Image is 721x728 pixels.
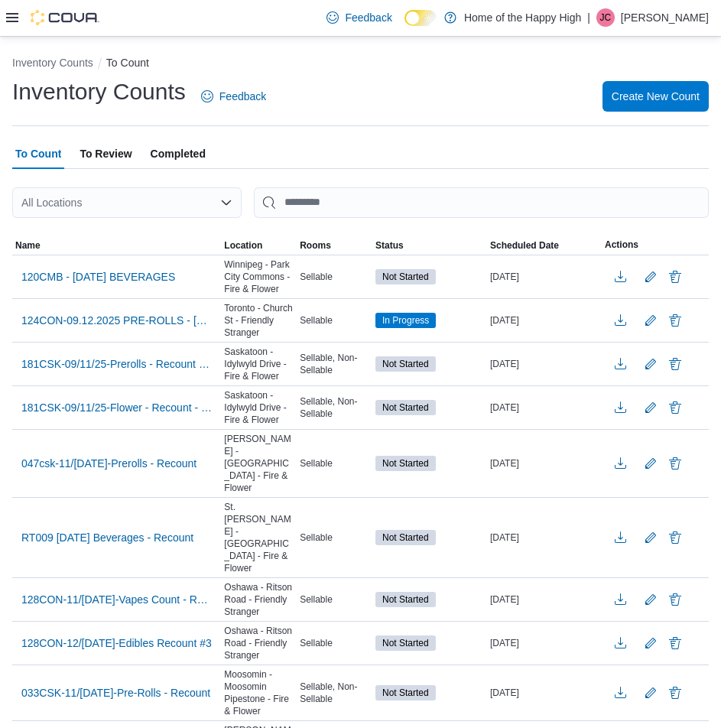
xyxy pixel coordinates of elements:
[605,239,638,251] span: Actions
[297,349,372,379] div: Sellable, Non-Sellable
[382,457,429,470] span: Not Started
[21,269,175,284] span: 120CMB - [DATE] BEVERAGES
[300,239,331,252] span: Rooms
[641,681,660,704] button: Edit count details
[106,57,149,69] button: To Count
[224,668,294,717] span: Moosomin - Moosomin Pipestone - Fire & Flower
[297,392,372,423] div: Sellable, Non-Sellable
[375,400,436,415] span: Not Started
[195,81,272,112] a: Feedback
[487,684,602,702] div: [DATE]
[666,398,684,417] button: Delete
[31,10,99,25] img: Cova
[666,311,684,330] button: Delete
[224,389,294,426] span: Saskatoon - Idylwyld Drive - Fire & Flower
[21,313,212,328] span: 124CON-09.12.2025 PRE-ROLLS - [GEOGRAPHIC_DATA][DEMOGRAPHIC_DATA] St - Friendly Stranger
[587,8,590,27] p: |
[320,2,398,33] a: Feedback
[375,530,436,545] span: Not Started
[375,239,404,252] span: Status
[80,138,132,169] span: To Review
[666,590,684,609] button: Delete
[15,138,61,169] span: To Count
[375,356,436,372] span: Not Started
[15,681,216,704] button: 033CSK-11/[DATE]-Pre-Rolls - Recount
[487,634,602,652] div: [DATE]
[21,356,212,372] span: 181CSK-09/11/25-Prerolls - Recount - Recount
[641,309,660,332] button: Edit count details
[612,89,700,104] span: Create New Count
[15,452,203,475] button: 047csk-11/[DATE]-Prerolls - Recount
[375,592,436,607] span: Not Started
[15,588,218,611] button: 128CON-11/[DATE]-Vapes Count - Recount - Recount
[666,268,684,286] button: Delete
[297,528,372,547] div: Sellable
[641,265,660,288] button: Edit count details
[297,311,372,330] div: Sellable
[297,454,372,473] div: Sellable
[487,268,602,286] div: [DATE]
[404,26,405,27] span: Dark Mode
[464,8,581,27] p: Home of the Happy High
[15,353,218,375] button: 181CSK-09/11/25-Prerolls - Recount - Recount
[151,138,206,169] span: Completed
[487,590,602,609] div: [DATE]
[224,581,294,618] span: Oshawa - Ritson Road - Friendly Stranger
[297,634,372,652] div: Sellable
[224,258,294,295] span: Winnipeg - Park City Commons - Fire & Flower
[297,678,372,708] div: Sellable, Non-Sellable
[21,456,196,471] span: 047csk-11/[DATE]-Prerolls - Recount
[666,355,684,373] button: Delete
[602,81,709,112] button: Create New Count
[297,590,372,609] div: Sellable
[490,239,559,252] span: Scheduled Date
[641,632,660,655] button: Edit count details
[596,8,615,27] div: Jeremy Colli
[224,346,294,382] span: Saskatoon - Idylwyld Drive - Fire & Flower
[12,76,186,107] h1: Inventory Counts
[375,635,436,651] span: Not Started
[345,10,391,25] span: Feedback
[219,89,266,104] span: Feedback
[404,10,437,26] input: Dark Mode
[666,684,684,702] button: Delete
[487,528,602,547] div: [DATE]
[382,357,429,371] span: Not Started
[15,265,181,288] button: 120CMB - [DATE] BEVERAGES
[641,526,660,549] button: Edit count details
[15,309,218,332] button: 124CON-09.12.2025 PRE-ROLLS - [GEOGRAPHIC_DATA][DEMOGRAPHIC_DATA] St - Friendly Stranger
[21,400,212,415] span: 181CSK-09/11/25-Flower - Recount - Recount
[382,531,429,544] span: Not Started
[224,501,294,574] span: St. [PERSON_NAME] - [GEOGRAPHIC_DATA] - Fire & Flower
[297,268,372,286] div: Sellable
[375,269,436,284] span: Not Started
[666,454,684,473] button: Delete
[15,239,41,252] span: Name
[382,686,429,700] span: Not Started
[382,401,429,414] span: Not Started
[600,8,612,27] span: JC
[641,588,660,611] button: Edit count details
[15,632,218,655] button: 128CON-12/[DATE]-Edibles Recount #3
[224,302,294,339] span: Toronto - Church St - Friendly Stranger
[487,311,602,330] div: [DATE]
[382,270,429,284] span: Not Started
[297,236,372,255] button: Rooms
[21,635,212,651] span: 128CON-12/[DATE]-Edibles Recount #3
[372,236,487,255] button: Status
[375,685,436,700] span: Not Started
[666,634,684,652] button: Delete
[487,398,602,417] div: [DATE]
[487,355,602,373] div: [DATE]
[641,452,660,475] button: Edit count details
[15,526,200,549] button: RT009 [DATE] Beverages - Recount
[487,454,602,473] div: [DATE]
[15,396,218,419] button: 181CSK-09/11/25-Flower - Recount - Recount
[224,239,262,252] span: Location
[21,530,193,545] span: RT009 [DATE] Beverages - Recount
[21,685,210,700] span: 033CSK-11/[DATE]-Pre-Rolls - Recount
[382,593,429,606] span: Not Started
[12,236,221,255] button: Name
[382,636,429,650] span: Not Started
[224,433,294,494] span: [PERSON_NAME] - [GEOGRAPHIC_DATA] - Fire & Flower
